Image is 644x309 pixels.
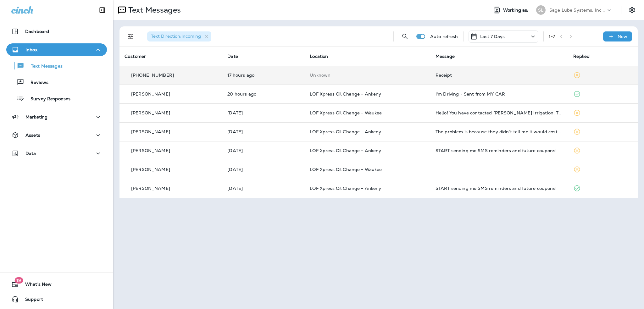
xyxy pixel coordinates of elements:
[131,129,170,134] p: [PERSON_NAME]
[310,148,381,153] span: LOF Xpress Oil Change - Ankeny
[25,47,37,52] p: Inbox
[436,73,563,78] div: Receipt
[503,8,530,13] span: Working as:
[430,34,458,39] p: Auto refresh
[227,129,300,134] p: Sep 20, 2025 03:17 PM
[399,30,411,43] button: Search Messages
[6,129,107,141] button: Assets
[6,43,107,56] button: Inbox
[227,53,238,59] span: Date
[147,31,211,41] div: Text Direction:Incoming
[126,5,181,15] p: Text Messages
[25,151,36,156] p: Data
[25,114,47,119] p: Marketing
[310,167,382,172] span: LOF Xpress Oil Change - Waukee
[131,91,170,97] p: [PERSON_NAME]
[310,185,381,191] span: LOF Xpress Oil Change - Ankeny
[436,186,563,191] div: START sending me SMS reminders and future coupons!
[6,75,107,89] button: Reviews
[573,53,590,59] span: Replied
[618,34,627,39] p: New
[14,277,23,284] span: 19
[310,73,425,78] p: This customer does not have a last location and the phone number they messaged is not assigned to...
[125,53,146,59] span: Customer
[6,278,107,290] button: 19What's New
[25,133,40,138] p: Assets
[25,63,63,69] p: Text Messages
[480,34,505,39] p: Last 7 Days
[24,80,48,86] p: Reviews
[436,91,563,97] div: I'm Driving - Sent from MY CAR
[6,147,107,160] button: Data
[227,167,300,172] p: Sep 17, 2025 10:42 AM
[24,96,70,102] p: Survey Responses
[549,8,606,13] p: Sage Lube Systems, Inc dba LOF Xpress Oil Change
[227,110,300,115] p: Sep 20, 2025 04:24 PM
[310,91,381,97] span: LOF Xpress Oil Change - Ankeny
[436,148,563,153] div: START sending me SMS reminders and future coupons!
[626,4,638,16] button: Settings
[436,53,455,59] span: Message
[227,148,300,153] p: Sep 17, 2025 05:48 PM
[131,186,170,191] p: [PERSON_NAME]
[6,111,107,123] button: Marketing
[19,297,43,304] span: Support
[436,129,563,134] div: The problem is because they didn't tell me it would cost more.
[131,110,170,115] p: [PERSON_NAME]
[131,148,170,153] p: [PERSON_NAME]
[310,110,382,116] span: LOF Xpress Oil Change - Waukee
[536,5,546,15] div: SL
[227,91,300,97] p: Sep 21, 2025 11:45 AM
[6,92,107,105] button: Survey Responses
[227,186,300,191] p: Sep 15, 2025 05:04 PM
[436,110,563,115] div: Hello! You have contacted Fenner Irrigation. This number does not receive text messaging. Please ...
[25,29,49,34] p: Dashboard
[549,34,555,39] div: 1 - 7
[6,25,107,38] button: Dashboard
[310,129,381,135] span: LOF Xpress Oil Change - Ankeny
[6,59,107,72] button: Text Messages
[131,73,174,78] p: [PHONE_NUMBER]
[227,73,300,78] p: Sep 21, 2025 02:32 PM
[19,282,52,289] span: What's New
[131,167,170,172] p: [PERSON_NAME]
[125,30,137,43] button: Filters
[6,293,107,306] button: Support
[151,33,201,39] span: Text Direction : Incoming
[93,4,111,16] button: Collapse Sidebar
[310,53,328,59] span: Location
